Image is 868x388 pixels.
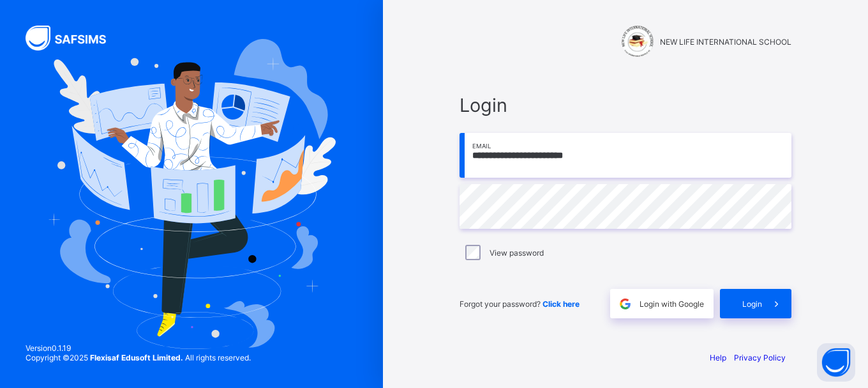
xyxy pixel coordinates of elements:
[618,297,632,311] img: google.396cfc9801f0270233282035f929180a.svg
[460,94,791,116] span: Login
[26,343,251,353] span: Version 0.1.19
[490,248,544,258] label: View password
[742,299,762,309] span: Login
[734,353,786,362] a: Privacy Policy
[47,39,336,350] img: Hero Image
[660,37,791,47] span: NEW LIFE INTERNATIONAL SCHOOL
[26,353,251,362] span: Copyright © 2025 All rights reserved.
[26,26,121,50] img: SAFSIMS Logo
[542,299,580,309] a: Click here
[640,299,704,309] span: Login with Google
[460,299,580,309] span: Forgot your password?
[817,343,855,382] button: Open asap
[90,353,183,362] strong: Flexisaf Edusoft Limited.
[710,353,726,362] a: Help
